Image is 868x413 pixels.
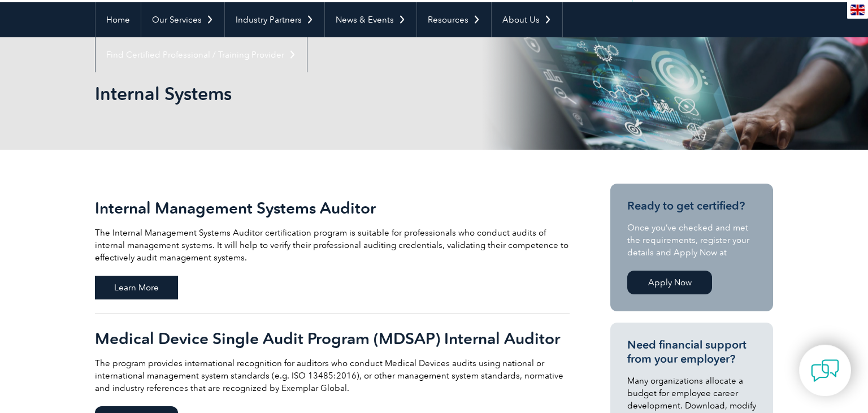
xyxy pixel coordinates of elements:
[225,2,324,37] a: Industry Partners
[417,2,491,37] a: Resources
[627,221,756,259] p: Once you’ve checked and met the requirements, register your details and Apply Now at
[811,357,839,385] img: contact-chat.png
[95,276,178,299] span: Learn More
[492,2,562,37] a: About Us
[627,271,712,294] a: Apply Now
[95,227,570,264] p: The Internal Management Systems Auditor certification program is suitable for professionals who c...
[96,37,307,72] a: Find Certified Professional / Training Provider
[95,357,570,394] p: The program provides international recognition for auditors who conduct Medical Devices audits us...
[141,2,224,37] a: Our Services
[627,338,756,366] h3: Need financial support from your employer?
[95,184,570,314] a: Internal Management Systems Auditor The Internal Management Systems Auditor certification program...
[325,2,416,37] a: News & Events
[95,329,570,347] h2: Medical Device Single Audit Program (MDSAP) Internal Auditor
[95,199,570,217] h2: Internal Management Systems Auditor
[627,199,756,213] h3: Ready to get certified?
[96,2,141,37] a: Home
[95,82,529,105] h1: Internal Systems
[850,5,865,15] img: en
